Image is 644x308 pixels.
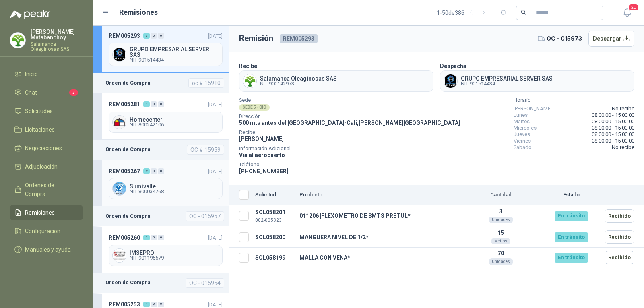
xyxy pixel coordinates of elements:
[143,168,150,174] div: 2
[592,131,634,138] span: 08:00:00 - 15:00:00
[239,163,460,167] span: Teléfono
[10,103,83,119] a: Solicitudes
[130,256,219,260] span: NIT 901195579
[514,118,530,125] span: Martes
[25,70,38,79] span: Inicio
[158,101,164,107] div: 0
[437,6,490,19] div: 1 - 50 de 386
[188,78,224,88] div: oc # 15910
[252,205,296,227] td: SOL058201
[186,211,224,221] div: OC - 015957
[588,31,635,47] button: Descargar
[628,4,639,11] span: 20
[109,167,140,176] span: REM005267
[93,73,229,93] a: Orden de Compraoc # 15910
[93,206,229,226] a: Orden de CompraOC - 015957
[252,227,296,247] td: SOL058200
[296,205,460,227] td: 011206 | FLEXOMETRO DE 8MTS PRETUL*
[25,88,37,97] span: Chat
[555,211,588,221] div: En tránsito
[10,141,83,156] a: Negociaciones
[605,230,634,244] button: Recibido
[10,10,51,19] img: Logo peakr
[10,33,25,48] img: Company Logo
[93,273,229,293] a: Orden de CompraOC - 015954
[514,112,528,118] span: Lunes
[93,226,229,273] a: REM005260100[DATE] Company LogoIMSEPRONIT 901195579
[109,31,140,40] span: REM005293
[25,227,60,236] span: Configuración
[187,145,224,155] div: OC # 15959
[105,145,151,153] b: Orden de Compra
[130,250,219,256] span: IMSEPRO
[208,302,223,308] span: [DATE]
[440,63,466,69] b: Despacha
[25,107,53,116] span: Solicitudes
[514,144,532,151] span: Sábado
[464,229,538,236] p: 15
[461,81,553,86] span: NIT 901514434
[109,100,140,109] span: REM005281
[280,34,318,43] span: REM005293
[25,125,55,134] span: Licitaciones
[208,101,223,107] span: [DATE]
[151,235,157,240] div: 0
[143,101,150,107] div: 1
[239,130,460,134] span: Recibe
[491,238,510,244] div: Metros
[151,302,157,307] div: 0
[239,104,270,111] div: SEDE 5 - CIO
[296,185,460,205] th: Producto
[93,25,229,73] a: REM005293300[DATE] Company LogoGRUPO EMPRESARIAL SERVER SASNIT 901514434
[208,168,223,174] span: [DATE]
[130,46,219,58] span: GRUPO EMPRESARIAL SERVER SAS
[239,98,460,102] span: Sede
[158,33,164,39] div: 0
[514,125,537,131] span: Miércoles
[93,160,229,206] a: REM005267200[DATE] Company LogoSumivalleNIT 800034768
[514,138,531,144] span: Viernes
[151,33,157,39] div: 0
[93,93,229,139] a: REM005281100[DATE] Company LogoHomecenterNIT 800242106
[239,136,284,142] span: [PERSON_NAME]
[592,112,634,118] span: 08:00:00 - 15:00:00
[514,131,530,138] span: Jueves
[464,208,538,215] p: 3
[620,6,634,20] button: 20
[130,117,219,122] span: Homecenter
[252,247,296,268] td: SOL058199
[489,217,513,223] div: Unidades
[31,29,83,40] p: [PERSON_NAME] Matabanchoy
[444,74,457,88] img: Company Logo
[93,140,229,160] a: Orden de CompraOC # 15959
[119,7,158,18] h1: Remisiones
[25,245,71,254] span: Manuales y ayuda
[541,227,601,247] td: En tránsito
[612,105,634,112] span: No recibe
[143,235,150,240] div: 1
[25,181,75,198] span: Órdenes de Compra
[10,205,83,220] a: Remisiones
[69,89,78,96] span: 3
[130,58,219,62] span: NIT 901514434
[252,185,296,205] th: Solicitud
[10,85,83,100] a: Chat3
[555,253,588,263] div: En tránsito
[113,182,126,195] img: Company Logo
[208,33,223,39] span: [DATE]
[105,79,151,87] b: Orden de Compra
[109,233,140,242] span: REM005260
[10,242,83,257] a: Manuales y ayuda
[541,185,601,205] th: Estado
[592,138,634,144] span: 08:00:00 - 15:00:00
[10,223,83,239] a: Configuración
[460,185,541,205] th: Cantidad
[489,258,513,265] div: Unidades
[255,217,293,224] p: 002-005323
[105,279,151,287] b: Orden de Compra
[130,184,219,189] span: Sumivalle
[158,302,164,307] div: 0
[260,76,337,81] span: Salamanca Oleaginosas SAS
[158,168,164,174] div: 0
[208,235,223,241] span: [DATE]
